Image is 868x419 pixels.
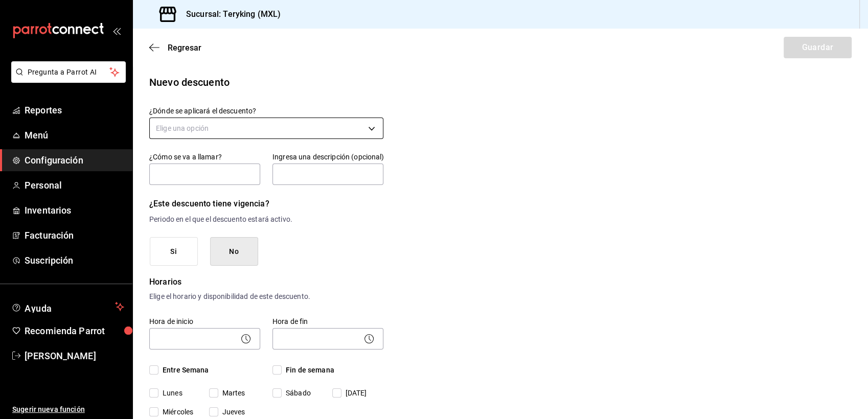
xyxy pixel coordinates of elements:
h3: Sucursal: Teryking (MXL) [178,8,281,20]
span: Fin de semana [282,365,334,376]
label: ¿Cómo se va a llamar? [149,153,260,160]
span: [DATE] [341,388,367,399]
div: Nuevo descuento [149,75,852,90]
span: Recomienda Parrot [25,324,124,338]
div: Elige una opción [149,118,383,139]
button: Pregunta a Parrot AI [11,61,126,83]
button: Regresar [149,43,201,53]
span: Reportes [25,103,124,117]
span: Regresar [168,43,201,53]
p: Periodo en el que el descuento estará activo. [149,214,383,225]
span: Configuración [25,153,124,167]
h6: ¿Este descuento tiene vigencia? [149,197,383,211]
button: Si [150,237,198,266]
span: Ayuda [25,300,111,313]
span: Personal [25,178,124,192]
span: Lunes [158,388,182,399]
span: Sugerir nueva función [12,404,124,415]
span: Inventarios [25,203,124,217]
label: ¿Dónde se aplicará el descuento? [149,107,383,114]
label: Hora de fin [272,317,383,324]
span: Martes [218,388,245,399]
span: Pregunta a Parrot AI [28,67,110,78]
span: Facturación [25,228,124,242]
span: Jueves [218,407,245,417]
p: Horarios [149,276,383,288]
button: No [210,237,258,266]
span: Menú [25,128,124,142]
a: Pregunta a Parrot AI [7,74,126,85]
p: Elige el horario y disponibilidad de este descuento. [149,291,383,302]
span: Sábado [282,388,311,399]
label: Ingresa una descripción (opcional) [272,153,383,160]
span: Suscripción [25,253,124,267]
span: Miércoles [158,407,193,417]
span: [PERSON_NAME] [25,349,124,363]
button: open_drawer_menu [112,27,121,35]
span: Entre Semana [158,365,209,376]
label: Hora de inicio [149,317,260,324]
